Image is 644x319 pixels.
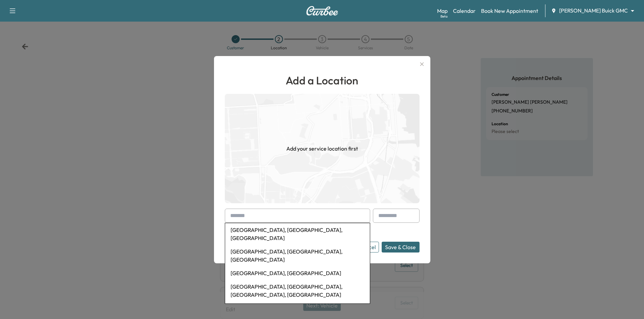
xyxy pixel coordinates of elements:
[437,7,448,15] a: MapBeta
[306,6,338,16] img: Curbee Logo
[559,7,628,15] span: [PERSON_NAME] Buick GMC
[440,14,448,19] div: Beta
[286,144,358,153] h1: Add your service location first
[225,266,370,280] li: [GEOGRAPHIC_DATA], [GEOGRAPHIC_DATA]
[382,242,420,252] button: Save & Close
[453,7,476,15] a: Calendar
[225,280,370,301] li: [GEOGRAPHIC_DATA], [GEOGRAPHIC_DATA], [GEOGRAPHIC_DATA], [GEOGRAPHIC_DATA]
[225,72,420,88] h1: Add a Location
[225,223,370,245] li: [GEOGRAPHIC_DATA], [GEOGRAPHIC_DATA], [GEOGRAPHIC_DATA]
[225,245,370,266] li: [GEOGRAPHIC_DATA], [GEOGRAPHIC_DATA], [GEOGRAPHIC_DATA]
[481,7,538,15] a: Book New Appointment
[225,94,420,203] img: empty-map-CL6vilOE.png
